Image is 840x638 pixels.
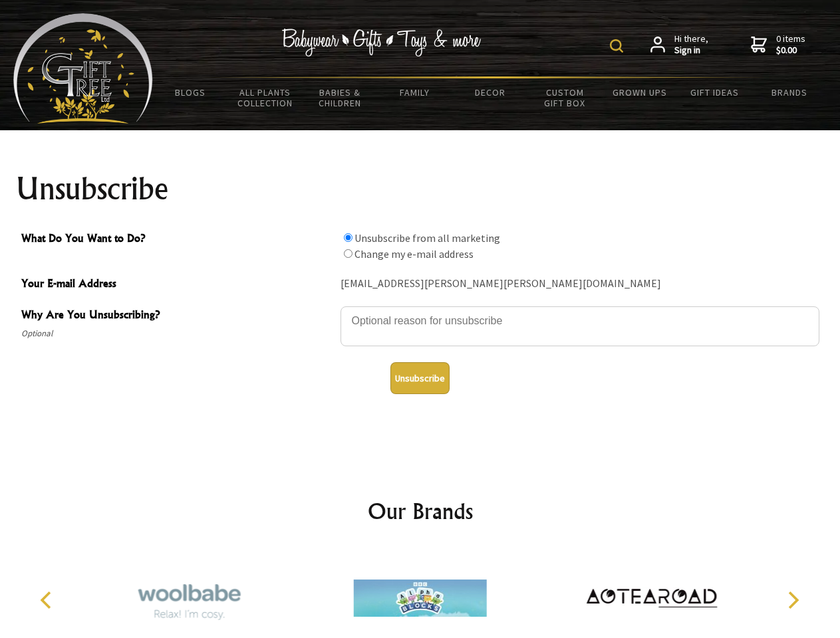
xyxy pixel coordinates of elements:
[21,306,334,326] span: Why Are You Unsubscribing?
[344,249,352,258] input: What Do You Want to Do?
[778,585,807,615] button: Next
[303,78,378,117] a: Babies & Children
[378,78,453,106] a: Family
[527,78,603,117] a: Custom Gift Box
[390,362,450,394] button: Unsubscribe
[354,231,500,245] label: Unsubscribe from all marketing
[776,45,805,56] strong: $0.00
[610,39,623,53] img: product search
[752,78,827,106] a: Brands
[153,78,228,106] a: BLOGS
[677,78,752,106] a: Gift Ideas
[452,78,527,106] a: Decor
[21,275,334,294] span: Your E-mail Address
[602,78,677,106] a: Grown Ups
[344,233,352,242] input: What Do You Want to Do?
[341,274,819,294] div: [EMAIL_ADDRESS][PERSON_NAME][PERSON_NAME][DOMAIN_NAME]
[341,306,819,346] textarea: Why Are You Unsubscribing?
[228,78,303,117] a: All Plants Collection
[21,326,334,342] span: Optional
[282,29,482,56] img: Babywear - Gifts - Toys & more
[354,247,474,261] label: Change my e-mail address
[674,45,708,56] strong: Sign in
[751,33,805,56] a: 0 items$0.00
[650,33,708,56] a: Hi there,Sign in
[674,33,708,56] span: Hi there,
[13,13,153,124] img: Babyware - Gifts - Toys and more...
[33,585,63,615] button: Previous
[776,33,805,56] span: 0 items
[27,495,814,527] h2: Our Brands
[16,173,825,205] h1: Unsubscribe
[21,230,334,249] span: What Do You Want to Do?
